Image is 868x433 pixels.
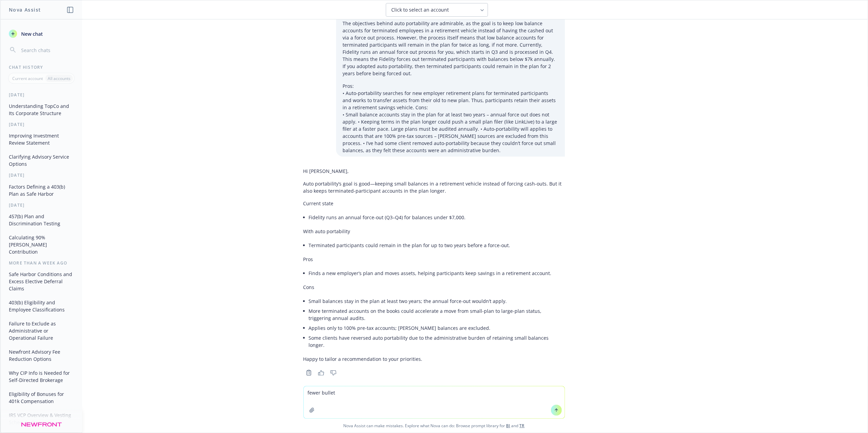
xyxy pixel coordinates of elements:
button: Factors Defining a 403(b) Plan as Safe Harbor [6,181,77,199]
a: BI [506,423,510,429]
button: IRS VCP Overview & Vesting Schedule Question [6,410,77,428]
button: Eligibility of Bonuses for 401k Compensation [6,388,77,407]
button: Safe Harbor Conditions and Excess Elective Deferral Claims [6,269,77,294]
li: Finds a new employer’s plan and moves assets, helping participants keep savings in a retirement a... [309,268,565,278]
div: More than a week ago [1,260,82,266]
div: [DATE] [1,202,82,208]
span: Click to select an account [392,6,449,13]
button: Why CIP Info is Needed for Self-Directed Brokerage [6,367,77,386]
div: [DATE] [1,122,82,127]
h1: Nova Assist [9,6,41,13]
span: Nova Assist can make mistakes. Explore what Nova can do: Browse prompt library for and [3,419,865,433]
p: Hi [PERSON_NAME], [303,167,565,175]
li: Applies only to 100% pre-tax accounts; [PERSON_NAME] balances are excluded. [309,323,565,333]
p: Current account [12,76,43,81]
input: Search chats [20,45,74,55]
li: Fidelity runs an annual force-out (Q3–Q4) for balances under $7,000. [309,212,565,222]
p: With auto portability [303,228,565,235]
div: [DATE] [1,92,82,98]
button: Click to select an account [386,3,488,17]
button: Thumbs down [328,368,339,378]
p: Auto portability’s goal is good—keeping small balances in a retirement vehicle instead of forcing... [303,180,565,194]
button: Understanding TopCo and Its Corporate Structure [6,100,77,119]
a: TR [520,423,525,429]
span: New chat [20,30,43,37]
p: Pros: • Auto-portability searches for new employer retirement plans for terminated participants a... [343,82,558,154]
p: Pros [303,256,565,263]
div: Chat History [1,64,82,70]
p: The objectives behind auto portability are admirable, as the goal is to keep low balance accounts... [343,20,558,77]
textarea: fewer bullet [304,386,565,418]
li: Some clients have reversed auto portability due to the administrative burden of retaining small b... [309,333,565,350]
div: [DATE] [1,172,82,178]
button: Improving Investment Review Statement [6,130,77,148]
li: Terminated participants could remain in the plan for up to two years before a force-out. [309,240,565,250]
button: 457(b) Plan and Discrimination Testing [6,211,77,229]
button: Calculating 90% [PERSON_NAME] Contribution [6,232,77,257]
p: Current state [303,200,565,207]
li: Small balances stay in the plan at least two years; the annual force-out wouldn’t apply. [309,296,565,306]
button: Clarifying Advisory Service Options [6,151,77,170]
button: Newfront Advisory Fee Reduction Options [6,346,77,365]
button: 403(b) Eligibility and Employee Classifications [6,297,77,315]
li: More terminated accounts on the books could accelerate a move from small-plan to large-plan statu... [309,306,565,323]
svg: Copy to clipboard [306,370,312,376]
p: Happy to tailor a recommendation to your priorities. [303,355,565,363]
p: Cons [303,284,565,291]
p: All accounts [48,76,70,81]
button: New chat [6,28,77,40]
button: Failure to Exclude as Administrative or Operational Failure [6,318,77,343]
